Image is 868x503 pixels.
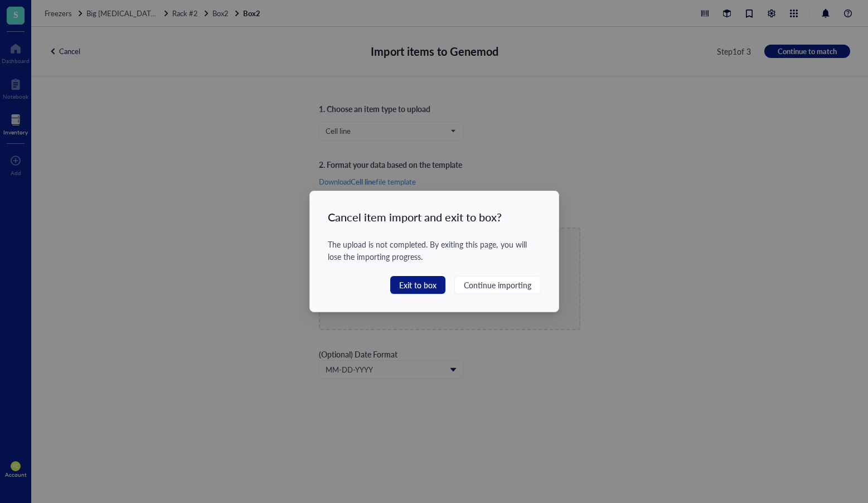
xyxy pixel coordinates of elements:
span: Continue importing [464,279,531,291]
div: Cancel item import and exit to box? [328,209,541,225]
button: Exit to box [390,276,445,294]
button: Continue importing [454,276,541,294]
div: The upload is not completed. By exiting this page, you will lose the importing progress. [328,238,541,263]
span: Exit to box [399,279,437,291]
